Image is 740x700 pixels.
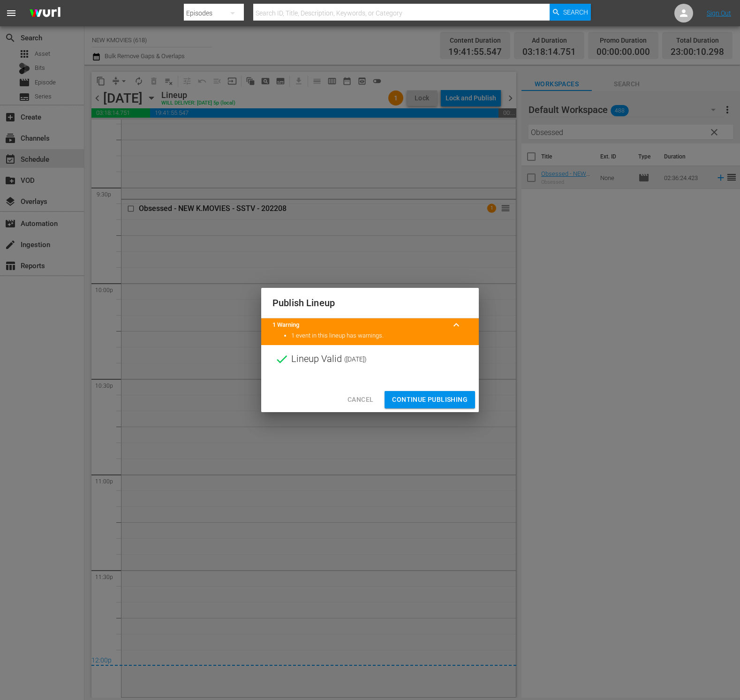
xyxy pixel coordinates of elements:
span: ( [DATE] ) [344,352,367,366]
span: menu [6,8,17,19]
a: Sign Out [707,9,731,17]
span: keyboard_arrow_up [451,319,462,331]
h2: Publish Lineup [272,295,468,310]
button: keyboard_arrow_up [445,314,468,336]
img: ans4CAIJ8jUAAAAAAAAAAAAAAAAAAAAAAAAgQb4GAAAAAAAAAAAAAAAAAAAAAAAAJMjXAAAAAAAAAAAAAAAAAAAAAAAAgAT5G... [23,2,68,24]
title: 1 Warning [272,321,445,330]
span: Search [563,4,588,21]
span: Continue Publishing [392,394,468,406]
button: Continue Publishing [385,391,475,408]
div: Lineup Valid [261,345,479,373]
span: Cancel [347,394,373,406]
li: 1 event in this lineup has warnings. [291,331,468,340]
button: Cancel [340,391,381,408]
